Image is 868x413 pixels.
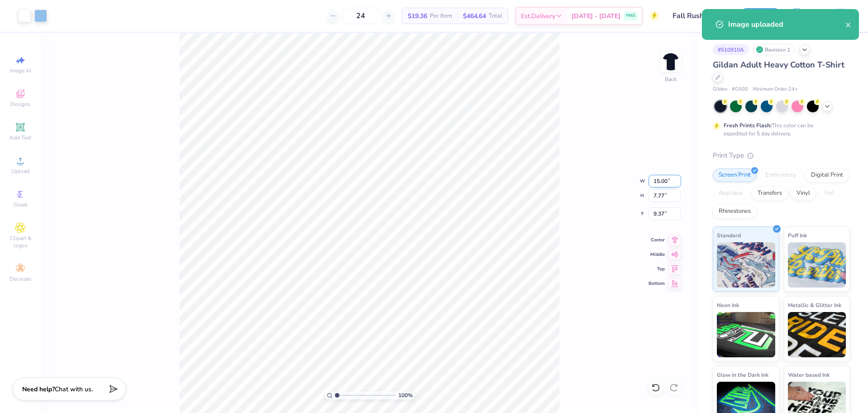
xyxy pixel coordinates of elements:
span: $19.36 [408,11,427,21]
span: Bottom [649,280,665,287]
div: Revision 1 [754,44,795,55]
span: 100 % [398,391,413,399]
span: Chat with us. [55,385,93,394]
div: Vinyl [791,187,816,200]
span: Clipart & logos [5,235,36,249]
span: Puff Ink [788,231,807,240]
input: – – [343,8,378,24]
span: FREE [626,13,635,19]
span: Designs [10,101,30,108]
span: Gildan Adult Heavy Cotton T-Shirt [713,59,844,70]
span: Metallic & Glitter Ink [788,300,841,310]
span: Image AI [10,67,31,74]
span: Middle [649,251,665,258]
div: Transfers [752,187,788,200]
span: Decorate [10,275,31,283]
strong: Fresh Prints Flash: [724,122,772,129]
div: Back [665,75,677,83]
img: Back [662,53,680,71]
div: Image uploaded [728,19,845,30]
img: Standard [717,242,775,288]
span: Minimum Order: 24 + [753,86,798,93]
span: Water based Ink [788,370,830,379]
img: Neon Ink [717,312,775,357]
div: Applique [713,187,749,200]
span: $464.64 [463,11,486,21]
span: Add Text [10,134,31,141]
div: Digital Print [805,168,849,182]
img: Metallic & Glitter Ink [788,312,846,357]
img: Puff Ink [788,242,846,288]
span: Center [649,237,665,243]
span: # G500 [732,86,748,93]
div: Rhinestones [713,205,757,218]
span: Standard [717,231,741,240]
div: Foil [819,187,840,200]
span: Top [649,266,665,272]
span: Per Item [430,11,452,21]
span: [DATE] - [DATE] [572,11,620,21]
span: Gildan [713,86,727,93]
div: # 510910A [713,44,749,55]
span: Total [489,11,502,21]
span: Est. Delivery [521,11,555,21]
button: close [845,19,852,30]
div: Print Type [713,150,850,161]
input: Untitled Design [666,7,732,25]
span: Neon Ink [717,300,739,310]
span: Greek [14,201,28,208]
strong: Need help? [22,385,55,394]
div: Embroidery [759,168,802,182]
span: Glow in the Dark Ink [717,370,768,379]
div: This color can be expedited for 5 day delivery. [724,121,835,138]
div: Screen Print [713,168,757,182]
span: Upload [11,168,29,175]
